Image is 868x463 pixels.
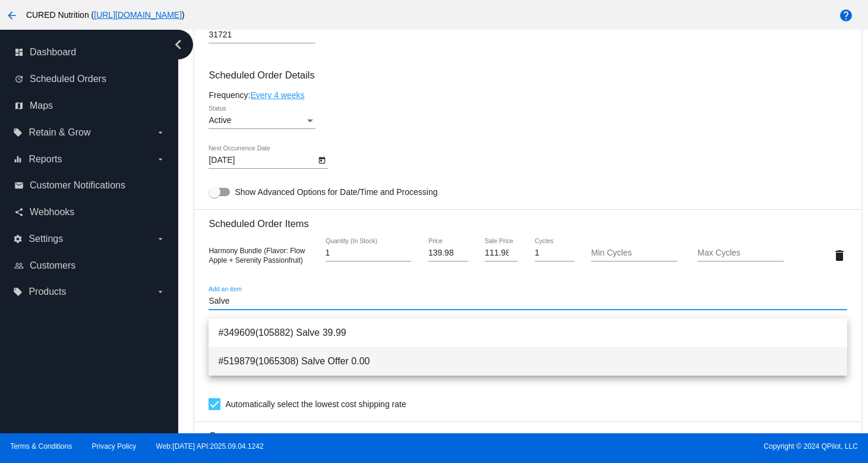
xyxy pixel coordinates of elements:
[94,10,182,20] a: [URL][DOMAIN_NAME]
[14,207,24,217] i: share
[156,155,165,164] i: arrow_drop_down
[14,256,165,275] a: people_outline Customers
[14,43,165,62] a: dashboard Dashboard
[591,248,677,258] input: Min Cycles
[485,248,517,258] input: Sale Price
[14,261,24,270] i: people_outline
[13,234,23,244] i: settings
[30,47,76,58] span: Dashboard
[26,10,185,20] span: CURED Nutrition ( )
[5,8,19,23] mat-icon: arrow_back
[428,248,468,258] input: Price
[30,207,74,218] span: Webhooks
[14,203,165,222] a: share Webhooks
[30,180,125,191] span: Customer Notifications
[29,234,63,244] span: Settings
[29,154,62,165] span: Reports
[30,100,53,111] span: Maps
[13,128,23,137] i: local_offer
[156,234,165,244] i: arrow_drop_down
[225,397,406,411] span: Automatically select the lowest cost shipping rate
[209,30,315,40] input: Shipping Postcode
[209,209,847,229] h3: Scheduled Order Items
[832,248,847,263] mat-icon: delete
[209,115,231,125] span: Active
[156,442,264,451] a: Web:[DATE] API:2025.09.04.1242
[14,101,24,111] i: map
[14,48,24,57] i: dashboard
[235,186,437,198] span: Show Advanced Options for Date/Time and Processing
[839,8,853,23] mat-icon: help
[30,74,106,84] span: Scheduled Orders
[444,442,858,451] span: Copyright © 2024 QPilot, LLC
[156,128,165,137] i: arrow_drop_down
[13,155,23,164] i: equalizer
[14,74,24,84] i: update
[209,297,847,306] input: Add an item
[209,156,315,165] input: Next Occurrence Date
[209,70,847,81] h3: Scheduled Order Details
[209,90,847,100] div: Frequency:
[14,70,165,89] a: update Scheduled Orders
[156,287,165,297] i: arrow_drop_down
[218,319,837,347] span: #349609(105882) Salve 39.99
[29,127,90,138] span: Retain & Grow
[14,96,165,115] a: map Maps
[169,35,188,54] i: chevron_left
[209,247,305,264] span: Harmony Bundle (Flavor: Flow Apple + Serenity Passionfruit)
[535,248,575,258] input: Cycles
[315,153,328,166] button: Open calendar
[209,421,847,442] h3: Coupons
[10,442,72,451] a: Terms & Conditions
[209,116,315,125] mat-select: Status
[326,248,412,258] input: Quantity (In Stock)
[13,287,23,297] i: local_offer
[697,248,784,258] input: Max Cycles
[92,442,137,451] a: Privacy Policy
[218,347,837,376] span: #519879(1065308) Salve Offer 0.00
[250,90,304,100] a: Every 4 weeks
[30,260,75,271] span: Customers
[14,181,24,190] i: email
[29,286,66,297] span: Products
[14,176,165,195] a: email Customer Notifications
